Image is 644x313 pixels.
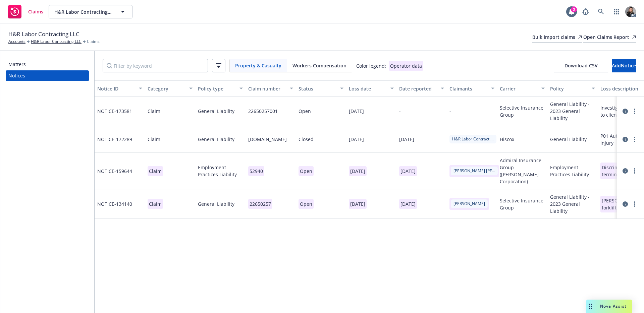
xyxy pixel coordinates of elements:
[579,5,592,18] a: Report a Bug
[346,80,396,97] button: Loss date
[349,108,364,115] div: [DATE]
[600,303,627,309] span: Nova Assist
[389,61,423,71] div: Operator data
[148,199,163,209] p: Claim
[103,59,208,72] input: Filter by keyword
[148,166,163,176] p: Claim
[497,80,547,97] button: Carrier
[235,62,281,69] span: Property & Casualty
[610,5,623,18] a: Switch app
[554,59,608,72] button: Download CSV
[198,200,234,207] span: General Liability
[97,85,135,92] div: Notice ID
[594,5,608,18] a: Search
[148,136,160,143] div: Claim
[292,62,346,69] span: Workers Compensation
[550,85,588,92] div: Policy
[399,199,417,209] p: [DATE]
[565,62,598,69] span: Download CSV
[97,136,132,143] span: NOTICE- 172289
[500,85,537,92] div: Carrier
[198,164,243,178] span: Employment Practices Liability
[248,199,272,209] p: 22650257
[631,200,639,208] a: more
[349,166,367,176] p: [DATE]
[198,85,235,92] div: Policy type
[453,168,495,174] span: [PERSON_NAME] [PERSON_NAME]
[631,107,639,115] a: more
[449,165,499,177] span: [PERSON_NAME] [PERSON_NAME]
[452,136,494,142] span: H&R Labor Contracting
[148,108,160,115] div: Claim
[571,6,577,12] div: 3
[349,136,364,143] div: [DATE]
[449,85,487,92] div: Claimants
[349,85,386,92] div: Loss date
[97,168,132,175] span: NOTICE- 159644
[399,85,437,92] div: Date reported
[449,198,489,210] span: [PERSON_NAME]
[299,166,314,176] p: Open
[583,32,636,42] div: Open Claims Report
[28,9,43,14] span: Claims
[550,193,595,214] span: General Liability - 2023 General Liability
[87,39,100,45] span: Claims
[399,166,417,176] p: [DATE]
[248,85,286,92] div: Claim number
[299,199,314,209] p: Open
[296,80,346,97] button: Status
[349,199,367,209] p: [DATE]
[547,80,598,97] button: Policy
[97,200,132,207] span: NOTICE- 134140
[31,39,82,45] a: H&R Labor Contracting LLC
[586,300,632,313] button: Nova Assist
[396,80,447,97] button: Date reported
[195,80,246,97] button: Policy type
[6,59,89,70] a: Matters
[246,80,296,97] button: Claim number
[396,97,447,126] div: -
[550,101,595,122] span: General Liability - 2023 General Liability
[95,80,145,97] button: Notice ID
[8,39,25,45] a: Accounts
[8,30,79,39] span: H&R Labor Contracting LLC
[248,136,287,143] div: [DOMAIN_NAME]
[6,70,89,81] a: Notices
[500,157,545,185] span: Admiral Insurance Group ([PERSON_NAME] Corporation)
[625,6,636,17] img: photo
[631,135,639,143] a: more
[356,62,386,69] div: Color legend:
[447,80,497,97] button: Claimants
[500,136,514,143] span: Hiscox
[198,108,234,115] span: General Liability
[453,201,485,207] span: [PERSON_NAME]
[198,136,234,143] span: General Liability
[299,136,314,143] div: Closed
[631,167,639,175] a: more
[586,300,595,313] div: Drag to move
[145,80,195,97] button: Category
[8,59,26,70] div: Matters
[148,85,185,92] div: Category
[299,108,311,115] div: Open
[583,32,636,43] a: Open Claims Report
[248,166,264,176] p: 52940
[550,136,587,143] span: General Liability
[532,32,582,43] a: Bulk import claims
[532,32,582,42] div: Bulk import claims
[500,197,545,211] span: Selective Insurance Group
[49,5,132,18] button: H&R Labor Contracting LLC
[449,108,451,115] div: -
[399,136,414,143] div: [DATE]
[500,104,545,118] span: Selective Insurance Group
[97,108,132,115] span: NOTICE- 173581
